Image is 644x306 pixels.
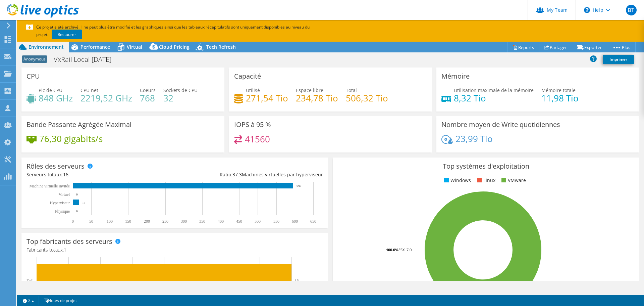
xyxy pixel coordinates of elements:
[76,210,78,213] text: 0
[507,42,539,52] a: Reports
[162,219,168,224] text: 250
[51,56,122,63] h1: VxRail Local [DATE]
[107,219,113,224] text: 100
[296,94,338,102] h4: 234,78 Tio
[218,219,224,224] text: 400
[236,219,242,224] text: 450
[163,87,198,93] span: Sockets de CPU
[26,238,112,245] h3: Top fabricants des serveurs
[206,44,236,50] span: Tech Refresh
[26,163,85,170] h3: Rôles des serveurs
[26,73,40,80] h3: CPU
[441,121,560,128] h3: Nombre moyen de Write quotidiennes
[52,30,82,39] a: Restaurer
[454,87,534,93] span: Utilisation maximale de la mémoire
[59,192,70,197] text: Virtuel
[297,184,301,188] text: 596
[159,44,190,50] span: Cloud Pricing
[232,171,242,178] span: 37.3
[140,87,156,93] span: Coeurs
[607,42,636,52] a: Plus
[584,7,590,13] svg: \n
[144,219,150,224] text: 200
[26,278,34,283] text: Dell
[89,219,93,224] text: 50
[22,55,47,63] span: Anonymous
[626,5,637,15] span: BT
[127,44,142,50] span: Virtual
[64,247,66,253] span: 1
[26,171,175,178] div: Serveurs totaux:
[454,94,534,102] h4: 8,32 Tio
[386,247,398,252] tspan: 100.0%
[541,87,576,93] span: Mémoire totale
[541,94,579,102] h4: 11,98 Tio
[455,135,493,142] h4: 23,99 Tio
[18,296,39,305] a: 2
[500,177,526,184] li: VMware
[80,87,98,93] span: CPU net
[140,94,156,102] h4: 768
[398,247,412,252] tspan: ESXi 7.0
[26,121,131,128] h3: Bande Passante Agrégée Maximal
[295,278,299,282] text: 16
[296,87,323,93] span: Espace libre
[234,121,271,128] h3: IOPS à 95 %
[475,177,495,184] li: Linux
[39,296,82,305] a: Notes de projet
[246,94,288,102] h4: 271,54 Tio
[310,219,316,224] text: 650
[26,246,323,254] h4: Fabricants totaux:
[39,135,103,142] h4: 76,30 gigabits/s
[72,219,74,224] text: 0
[572,42,607,52] a: Exporter
[441,73,470,80] h3: Mémoire
[50,201,70,205] text: Hyperviseur
[80,94,132,102] h4: 2219,52 GHz
[539,42,572,52] a: Partager
[163,94,198,102] h4: 32
[29,184,70,188] tspan: Machine virtuelle invitée
[255,219,261,224] text: 500
[55,209,70,214] text: Physique
[181,219,187,224] text: 300
[29,44,64,50] span: Environnement
[125,219,131,224] text: 150
[39,94,73,102] h4: 848 GHz
[603,55,634,64] a: Imprimer
[346,87,357,93] span: Total
[273,219,279,224] text: 550
[63,171,68,178] span: 16
[292,219,298,224] text: 600
[338,163,634,170] h3: Top systèmes d'exploitation
[245,135,270,143] h4: 41560
[82,201,86,205] text: 16
[246,87,260,93] span: Utilisé
[175,171,323,178] div: Ratio: Machines virtuelles par hyperviseur
[442,177,471,184] li: Windows
[39,87,62,93] span: Pic de CPU
[199,219,205,224] text: 350
[26,24,355,38] p: Ce projet a été archivé. Il ne peut plus être modifié et les graphiques ainsi que les tableaux ré...
[346,94,388,102] h4: 506,32 Tio
[76,193,78,196] text: 0
[234,73,261,80] h3: Capacité
[80,44,110,50] span: Performance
